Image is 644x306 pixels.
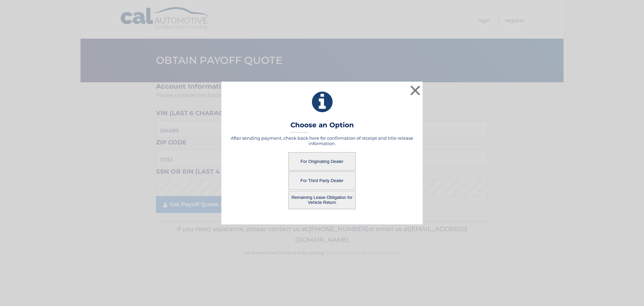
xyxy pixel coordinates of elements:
button: For Third Party Dealer [288,171,356,190]
button: For Originating Dealer [288,152,356,171]
h3: Choose an Option [290,121,354,133]
button: Remaining Lease Obligation for Vehicle Return [288,191,356,209]
h5: After sending payment, check back here for confirmation of receipt and title release information. [230,135,414,146]
button: × [409,84,422,97]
